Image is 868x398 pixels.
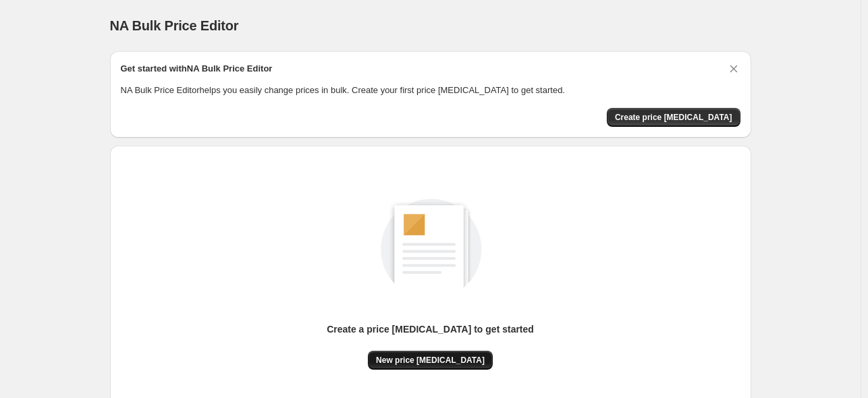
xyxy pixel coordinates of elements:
[615,112,732,123] span: Create price [MEDICAL_DATA]
[110,18,239,33] span: NA Bulk Price Editor
[376,355,485,366] span: New price [MEDICAL_DATA]
[121,62,273,76] h2: Get started with NA Bulk Price Editor
[121,84,740,97] p: NA Bulk Price Editor helps you easily change prices in bulk. Create your first price [MEDICAL_DAT...
[727,62,740,76] button: Dismiss card
[368,351,493,370] button: New price [MEDICAL_DATA]
[327,322,534,336] p: Create a price [MEDICAL_DATA] to get started
[607,108,740,127] button: Create price change job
